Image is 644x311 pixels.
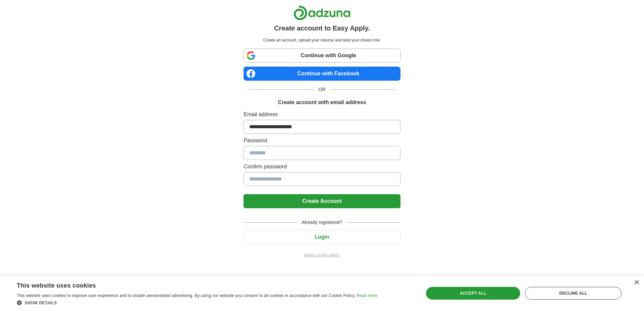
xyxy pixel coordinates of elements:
[274,23,370,33] h1: Create account to Easy Apply.
[244,137,400,145] label: Password
[298,219,346,226] span: Already registered?
[17,293,356,298] span: This website uses cookies to improve user experience and to enable personalised advertising. By u...
[426,287,521,300] div: Accept all
[17,299,377,306] div: Show details
[525,287,622,300] div: Decline all
[278,98,366,106] h1: Create account with email address
[244,67,400,81] a: Continue with Facebook
[244,194,400,208] button: Create Account
[25,301,57,305] span: Show details
[357,293,377,298] a: Read more, opens a new window
[634,280,639,285] div: Close
[244,49,400,63] a: Continue with Google
[245,37,399,43] p: Create an account, upload your resume and land your dream role.
[17,280,361,290] div: This website uses cookies
[244,234,400,240] a: Login
[244,252,400,258] a: Return to job advert
[244,230,400,244] button: Login
[315,86,330,93] span: OR
[244,163,400,171] label: Confirm password
[293,5,351,20] img: Adzuna logo
[244,110,400,119] label: Email address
